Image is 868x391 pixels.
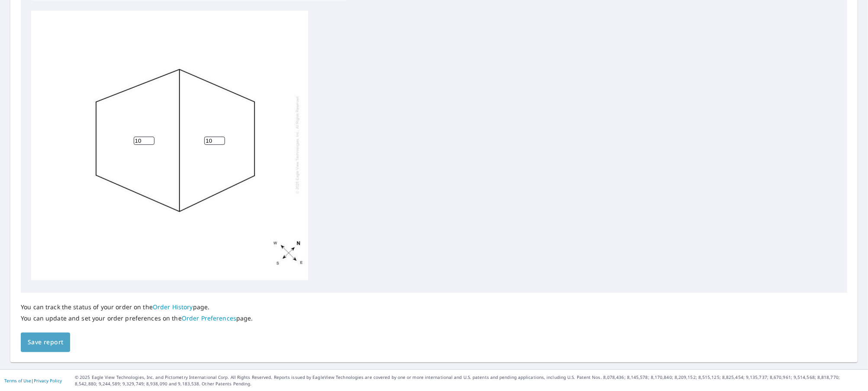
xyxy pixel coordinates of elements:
p: You can track the status of your order on the page. [21,303,253,311]
button: Save report [21,333,70,352]
a: Order Preferences [182,314,236,322]
a: Terms of Use [4,378,31,384]
p: © 2025 Eagle View Technologies, Inc. and Pictometry International Corp. All Rights Reserved. Repo... [75,374,864,387]
a: Privacy Policy [34,378,62,384]
p: You can update and set your order preferences on the page. [21,314,253,322]
a: Order History [153,303,193,311]
span: Save report [28,337,63,348]
p: | [4,378,62,383]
